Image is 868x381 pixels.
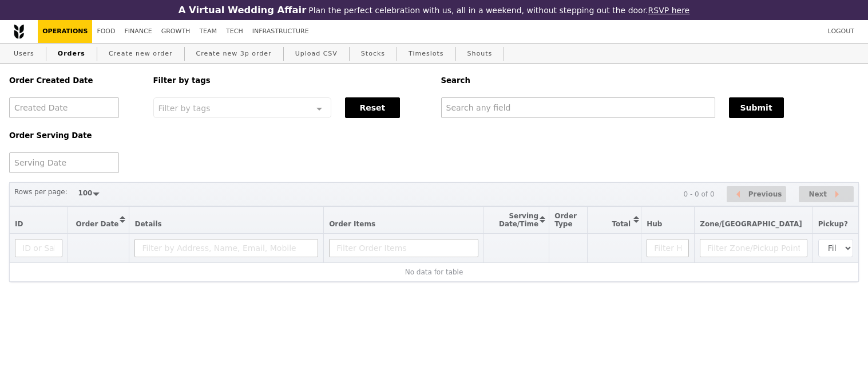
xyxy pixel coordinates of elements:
[554,212,577,228] span: Order Type
[192,44,276,64] a: Create new 3p order
[15,220,23,228] span: ID
[14,24,24,39] img: Grain logo
[15,268,853,276] div: No data for table
[683,190,714,198] div: 0 - 0 of 0
[748,187,782,201] span: Previous
[329,239,478,257] input: Filter Order Items
[823,20,859,43] a: Logout
[158,103,211,113] span: Filter by tags
[441,97,715,118] input: Search any field
[329,220,375,228] span: Order Items
[9,131,140,140] h5: Order Serving Date
[14,186,68,198] label: Rows per page:
[9,76,140,85] h5: Order Created Date
[818,220,848,228] span: Pickup?
[9,152,119,173] input: Serving Date
[799,186,854,203] button: Next
[356,44,390,64] a: Stocks
[345,97,400,118] button: Reset
[120,20,157,43] a: Finance
[463,44,497,64] a: Shouts
[700,220,802,228] span: Zone/[GEOGRAPHIC_DATA]
[648,6,690,15] a: RSVP here
[53,44,90,64] a: Orders
[700,239,807,257] input: Filter Zone/Pickup Point
[248,20,314,43] a: Infrastructure
[134,239,318,257] input: Filter by Address, Name, Email, Mobile
[15,239,62,257] input: ID or Salesperson name
[291,44,342,64] a: Upload CSV
[92,20,120,43] a: Food
[9,44,39,64] a: Users
[727,186,786,203] button: Previous
[157,20,195,43] a: Growth
[404,44,448,64] a: Timeslots
[134,220,161,228] span: Details
[153,76,427,85] h5: Filter by tags
[195,20,221,43] a: Team
[145,5,723,15] div: Plan the perfect celebration with us, all in a weekend, without stepping out the door.
[9,97,119,118] input: Created Date
[647,220,662,228] span: Hub
[441,76,859,85] h5: Search
[729,97,784,118] button: Submit
[808,187,827,201] span: Next
[104,44,177,64] a: Create new order
[179,5,306,15] h3: A Virtual Wedding Affair
[38,20,92,43] a: Operations
[647,239,689,257] input: Filter Hub
[221,20,248,43] a: Tech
